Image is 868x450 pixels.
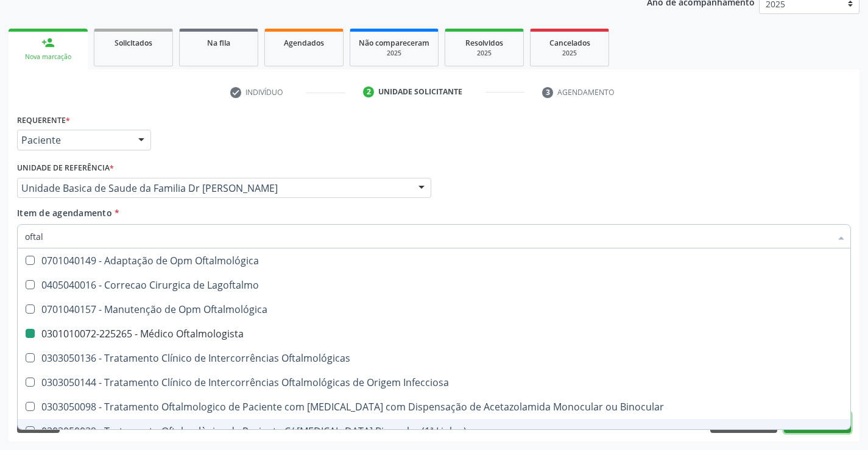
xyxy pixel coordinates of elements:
[25,224,831,248] input: Buscar por procedimentos
[454,49,515,58] div: 2025
[25,378,843,387] div: 0303050144 - Tratamento Clínico de Intercorrências Oftalmológicas de Origem Infecciosa
[25,329,843,339] div: 0301010072-225265 - Médico Oftalmologista
[17,159,114,178] label: Unidade de referência
[115,38,152,48] span: Solicitados
[359,38,429,48] span: Não compareceram
[17,207,112,219] span: Item de agendamento
[284,38,324,48] span: Agendados
[25,280,843,290] div: 0405040016 - Correcao Cirurgica de Lagoftalmo
[21,134,126,146] span: Paciente
[25,426,843,436] div: 0303050039 - Tratamento Oftalmològico de Paciente C/ [MEDICAL_DATA] Binocular (1ª Linha )
[17,52,79,62] div: Nova marcação
[25,304,843,314] div: 0701040157 - Manutenção de Opm Oftalmológica
[207,38,230,48] span: Na fila
[25,402,843,412] div: 0303050098 - Tratamento Oftalmologico de Paciente com [MEDICAL_DATA] com Dispensação de Acetazola...
[41,36,55,49] div: person_add
[363,86,374,97] div: 2
[25,256,843,265] div: 0701040149 - Adaptação de Opm Oftalmológica
[21,182,406,194] span: Unidade Basica de Saude da Familia Dr [PERSON_NAME]
[17,111,70,130] label: Requerente
[378,86,462,97] div: Unidade solicitante
[25,353,843,363] div: 0303050136 - Tratamento Clínico de Intercorrências Oftalmológicas
[465,38,503,48] span: Resolvidos
[549,38,590,48] span: Cancelados
[539,49,600,58] div: 2025
[359,49,429,58] div: 2025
